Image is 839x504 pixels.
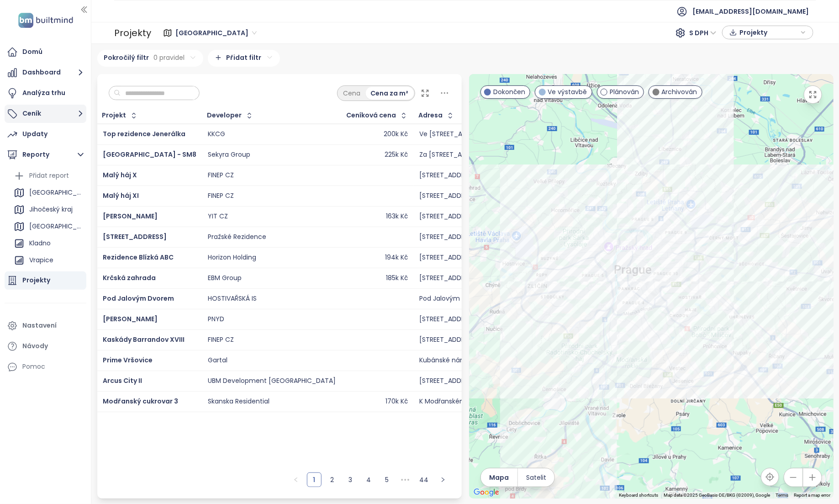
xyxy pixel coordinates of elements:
[662,87,697,97] span: Archivován
[419,398,531,406] div: K Modřanskému [STREET_ADDRESS]
[5,358,86,376] div: Pomoc
[419,315,478,324] div: [STREET_ADDRESS]
[776,493,789,498] a: Terms (opens in new tab)
[208,356,227,365] div: Gartal
[419,274,478,282] div: [STREET_ADDRESS]
[208,130,225,138] div: KKCG
[619,492,659,499] button: Keyboard shortcuts
[103,129,185,138] a: Top rezidence Jenerálka
[103,294,174,303] a: Pod Jalovým Dvorem
[471,487,501,499] img: Google
[692,0,809,22] span: [EMAIL_ADDRESS][DOMAIN_NAME]
[419,171,478,180] div: [STREET_ADDRESS]
[380,473,394,487] a: 5
[29,187,82,198] div: [GEOGRAPHIC_DATA]
[293,477,299,483] span: left
[689,26,717,40] span: S DPH
[419,233,478,241] div: [STREET_ADDRESS]
[207,112,242,118] div: Developer
[347,112,396,118] div: Ceníková cena
[366,87,414,100] div: Cena za m²
[103,335,185,344] a: Kaskády Barrandov XVIII
[417,472,432,487] li: 44
[489,472,509,483] span: Mapa
[436,472,450,487] button: right
[208,212,228,221] div: YIT CZ
[419,356,682,365] div: Kubánské nám. 1333/6, 100 00 Praha 10-[GEOGRAPHIC_DATA], [GEOGRAPHIC_DATA]
[419,151,488,159] div: Za [STREET_ADDRESS]
[103,170,137,180] a: Malý háj X
[398,472,413,487] li: Následujících 5 stran
[11,253,84,268] div: Vrapice
[419,112,443,118] div: Adresa
[22,46,42,58] div: Domů
[208,274,242,282] div: EBM Group
[419,377,478,385] div: [STREET_ADDRESS]
[208,295,257,303] div: HOSTIVAŘSKÁ IS
[440,477,446,483] span: right
[289,472,303,487] button: left
[5,337,86,355] a: Návody
[5,84,86,102] a: Analýza trhu
[384,130,408,138] div: 200k Kč
[208,192,234,200] div: FINEP CZ
[175,26,257,40] span: Praha
[208,233,266,241] div: Pražské Rezidence
[103,397,178,406] span: Modřanský cukrovar 3
[385,254,408,262] div: 194k Kč
[386,212,408,221] div: 163k Kč
[289,472,303,487] li: Předchozí strana
[29,221,82,232] div: [GEOGRAPHIC_DATA]
[5,64,86,82] button: Dashboard
[385,398,408,406] div: 170k Kč
[208,315,224,324] div: PNYD
[103,212,158,221] a: [PERSON_NAME]
[102,112,127,118] div: Projekt
[526,472,546,483] span: Satelit
[5,43,86,61] a: Domů
[103,253,174,262] a: Rezidence Blízká ABC
[419,336,478,344] div: [STREET_ADDRESS]
[208,254,256,262] div: Horizon Holding
[419,295,521,303] div: Pod Jalovým [STREET_ADDRESS]
[11,186,84,200] div: [GEOGRAPHIC_DATA]
[22,275,50,286] div: Projekty
[103,355,153,365] span: Prime Vršovice
[362,472,376,487] li: 4
[343,472,358,487] li: 3
[103,150,196,159] a: [GEOGRAPHIC_DATA] - SM8
[11,169,84,183] div: Přidat report
[208,336,234,344] div: FINEP CZ
[386,274,408,282] div: 185k Kč
[103,376,142,385] a: Arcus City II
[307,472,322,487] li: 1
[103,273,156,282] a: Krčská zahrada
[338,87,366,100] div: Cena
[208,377,336,385] div: UBM Development [GEOGRAPHIC_DATA]
[5,146,86,164] button: Reporty
[385,151,408,159] div: 225k Kč
[103,232,167,241] a: [STREET_ADDRESS]
[794,493,831,498] a: Report a map error
[22,340,48,352] div: Návody
[11,219,84,234] div: [GEOGRAPHIC_DATA]
[664,493,770,498] span: Map data ©2025 GeoBasis-DE/BKG (©2009), Google
[103,314,158,324] a: [PERSON_NAME]
[11,202,84,217] div: Jihočeský kraj
[727,26,808,39] div: button
[417,473,432,487] a: 44
[22,87,65,99] div: Analýza trhu
[208,398,269,406] div: Skanska Residential
[307,473,321,487] a: 1
[362,473,376,487] a: 4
